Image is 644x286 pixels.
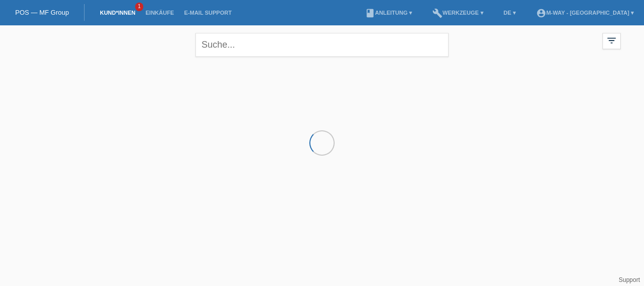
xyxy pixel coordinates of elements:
[432,8,442,18] i: build
[619,276,640,283] a: Support
[360,10,417,16] a: bookAnleitung ▾
[179,10,237,16] a: E-Mail Support
[531,10,639,16] a: account_circlem-way - [GEOGRAPHIC_DATA] ▾
[15,9,69,16] a: POS — MF Group
[606,35,617,46] i: filter_list
[536,8,546,18] i: account_circle
[365,8,375,18] i: book
[195,33,449,57] input: Suche...
[95,10,140,16] a: Kund*innen
[427,10,489,16] a: buildWerkzeuge ▾
[140,10,179,16] a: Einkäufe
[135,3,143,11] span: 1
[499,10,521,16] a: DE ▾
